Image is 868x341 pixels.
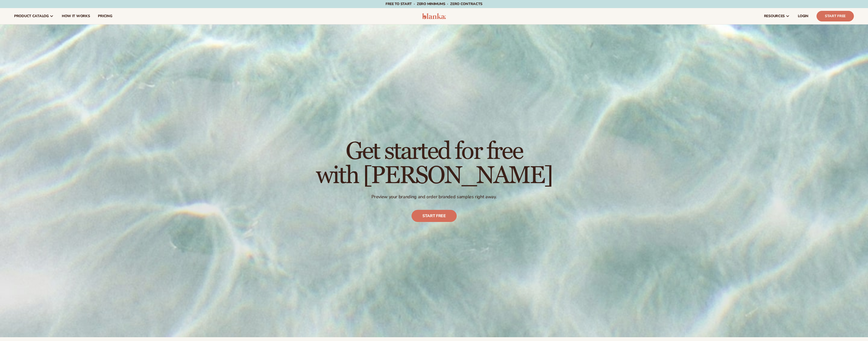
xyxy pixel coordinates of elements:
[316,194,552,200] p: Preview your branding and order branded samples right away.
[58,8,94,24] a: How It Works
[10,8,58,24] a: product catalog
[764,14,785,18] span: resources
[94,8,116,24] a: pricing
[817,11,854,21] a: Start Free
[14,14,49,18] span: product catalog
[760,8,794,24] a: resources
[412,210,457,222] a: Start free
[316,139,552,188] h1: Get started for free with [PERSON_NAME]
[422,13,446,19] img: logo
[798,14,808,18] span: LOGIN
[386,2,482,6] span: Free to start · ZERO minimums · ZERO contracts
[62,14,90,18] span: How It Works
[794,8,812,24] a: LOGIN
[98,14,112,18] span: pricing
